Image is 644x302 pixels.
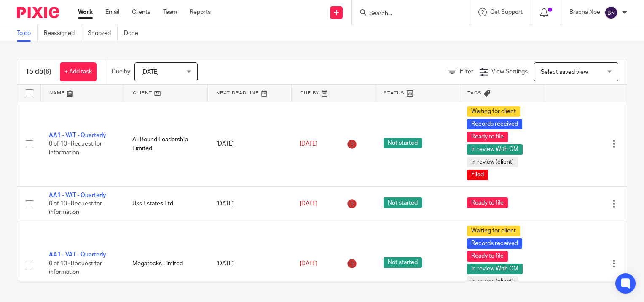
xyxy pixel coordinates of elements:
[49,201,102,216] span: 0 of 10 · Request for information
[604,6,618,19] img: svg%3E
[26,67,51,76] h1: To do
[467,238,522,249] span: Records received
[78,8,93,16] a: Work
[467,251,508,262] span: Ready to file
[124,186,207,221] td: Uks Estates Ltd
[49,261,102,275] span: 0 of 10 · Request for information
[384,138,422,148] span: Not started
[17,7,59,18] img: Pixie
[467,276,518,287] span: In review (client)
[105,8,119,16] a: Email
[467,226,520,236] span: Waiting for client
[49,192,106,198] a: AA1 - VAT - Quarterly
[467,197,508,208] span: Ready to file
[384,257,422,268] span: Not started
[124,25,145,42] a: Done
[60,62,97,81] a: + Add task
[17,25,38,42] a: To do
[190,8,211,16] a: Reports
[208,186,291,221] td: [DATE]
[491,69,528,75] span: View Settings
[208,102,291,186] td: [DATE]
[467,119,522,129] span: Records received
[384,197,422,208] span: Not started
[300,141,317,147] span: [DATE]
[569,8,600,16] p: Bracha Noe
[124,102,207,186] td: All Round Leadership Limited
[300,261,317,267] span: [DATE]
[467,170,488,180] span: Filed
[467,132,508,142] span: Ready to file
[141,69,159,75] span: [DATE]
[467,144,523,155] span: In review With CM
[49,252,106,258] a: AA1 - VAT - Quarterly
[467,264,523,274] span: In review With CM
[467,106,520,117] span: Waiting for client
[467,91,482,95] span: Tags
[132,8,150,16] a: Clients
[49,141,102,156] span: 0 of 10 · Request for information
[49,132,106,138] a: AA1 - VAT - Quarterly
[163,8,177,16] a: Team
[44,25,81,42] a: Reassigned
[541,69,588,75] span: Select saved view
[467,157,518,167] span: In review (client)
[88,25,118,42] a: Snoozed
[460,69,473,75] span: Filter
[490,9,523,15] span: Get Support
[112,67,130,76] p: Due by
[368,10,444,18] input: Search
[43,68,51,75] span: (6)
[300,201,317,207] span: [DATE]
